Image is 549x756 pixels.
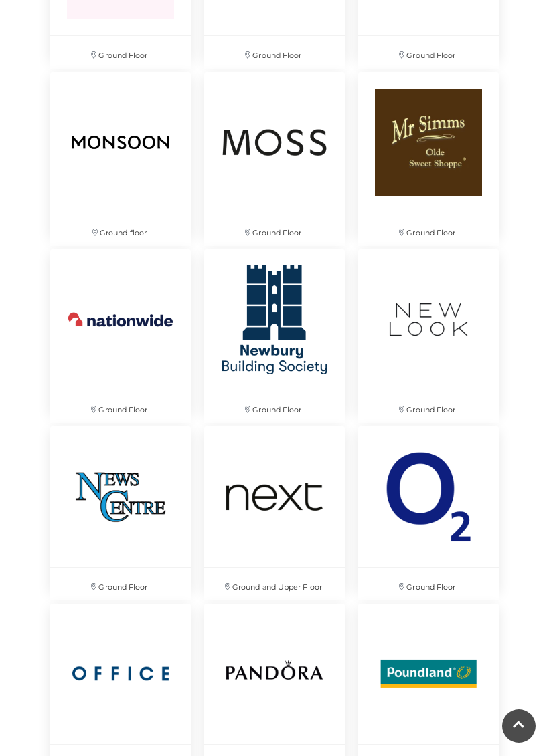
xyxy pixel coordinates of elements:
[204,568,345,600] p: Ground and Upper Floor
[351,420,505,597] a: Ground Floor
[351,243,505,420] a: Ground Floor
[50,390,191,423] p: Ground Floor
[204,390,345,423] p: Ground Floor
[44,420,198,597] a: Ground Floor
[198,243,351,420] a: Ground Floor
[198,66,351,243] a: Ground Floor
[50,213,191,246] p: Ground floor
[358,390,499,423] p: Ground Floor
[351,66,505,243] a: Ground Floor
[358,568,499,600] p: Ground Floor
[204,213,345,246] p: Ground Floor
[44,66,198,243] a: Ground floor
[204,36,345,69] p: Ground Floor
[44,243,198,420] a: Ground Floor
[198,420,351,597] a: Ground and Upper Floor
[358,213,499,246] p: Ground Floor
[50,36,191,69] p: Ground Floor
[358,36,499,69] p: Ground Floor
[50,568,191,600] p: Ground Floor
